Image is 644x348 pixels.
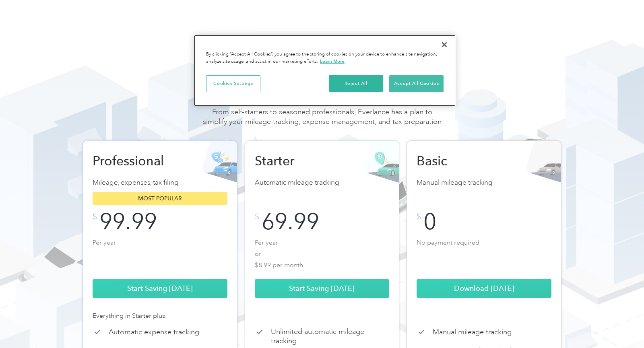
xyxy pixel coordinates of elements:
div: By clicking “Accept All Cookies”, you agree to the storing of cookies on your device to enhance s... [206,51,444,65]
p: Manual mileage tracking [417,177,551,188]
h2: Starter [255,153,339,169]
div: From self-starters to seasoned professionals, Everlance has a plan to simplify your mileage track... [201,107,443,134]
h2: Professional [93,153,177,169]
a: More information about your privacy, opens in a new tab [320,58,345,64]
p: Automatic mileage tracking [255,177,390,188]
a: Start Saving [DATE] [255,279,390,298]
input: Submit [139,73,191,89]
div: $ [417,213,421,221]
h2: Basic [417,153,501,169]
div: $ [255,213,259,221]
input: Submit [139,106,191,122]
p: Per year [93,237,227,269]
div: Most popular [93,192,227,205]
div: Privacy [194,35,456,106]
p: Per year or $8.99 per month [255,237,390,269]
button: Close [436,36,453,54]
div: 0 [423,213,436,231]
p: No payment required [417,237,551,269]
div: 99.99 [99,213,157,231]
div: $ [93,213,97,221]
div: 69.99 [262,213,319,231]
button: Accept All Cookies [389,75,444,92]
div: Cookie banner [194,35,456,106]
div: Everything in Starter plus: [93,311,227,321]
button: Cookies Settings [206,75,260,92]
p: Manual mileage tracking [433,327,512,337]
a: Download [DATE] [417,279,551,298]
p: Mileage, expenses, tax filing [93,177,227,188]
a: Start Saving [DATE] [93,279,227,298]
p: Unlimited automatic mileage tracking [271,327,390,345]
p: Automatic expense tracking [109,327,199,337]
button: Reject All [329,75,383,92]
